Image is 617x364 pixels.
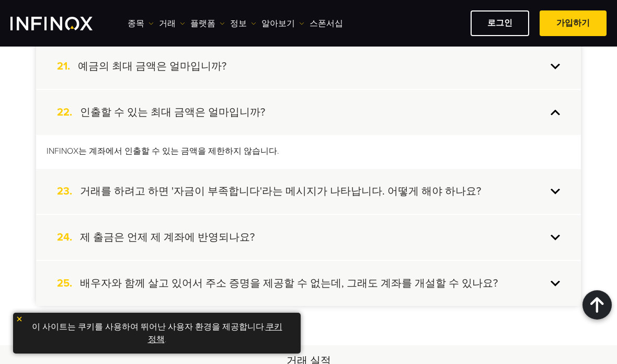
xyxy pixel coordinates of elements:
a: 로그인 [471,10,529,36]
h4: 거래를 하려고 하면 '자금이 부족합니다'라는 메시지가 나타납니다. 어떻게 해야 하나요? [80,185,481,198]
h4: 배우자와 함께 살고 있어서 주소 증명을 제공할 수 없는데, 그래도 계좌를 개설할 수 있나요? [80,277,498,290]
a: 거래 [159,17,185,30]
a: 가입하기 [540,10,607,36]
img: yellow close icon [16,315,23,323]
h4: 예금의 최대 금액은 얼마입니까? [78,60,226,73]
span: 25. [57,277,80,290]
span: 24. [57,231,80,244]
span: 23. [57,185,80,198]
a: 플랫폼 [190,17,225,30]
h4: 인출할 수 있는 최대 금액은 얼마입니까? [80,106,265,119]
a: 종목 [128,17,154,30]
a: 알아보기 [261,17,304,30]
p: INFINOX는 계좌에서 인출할 수 있는 금액을 제한하지 않습니다. [47,145,570,157]
h4: 제 출금은 언제 제 계좌에 반영되나요? [80,231,255,244]
a: INFINOX Logo [10,17,117,30]
span: 22. [57,106,80,119]
a: 정보 [230,17,256,30]
p: 이 사이트는 쿠키를 사용하여 뛰어난 사용자 환경을 제공합니다. . [18,318,295,348]
span: 21. [57,60,78,73]
a: 스폰서십 [310,17,343,30]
